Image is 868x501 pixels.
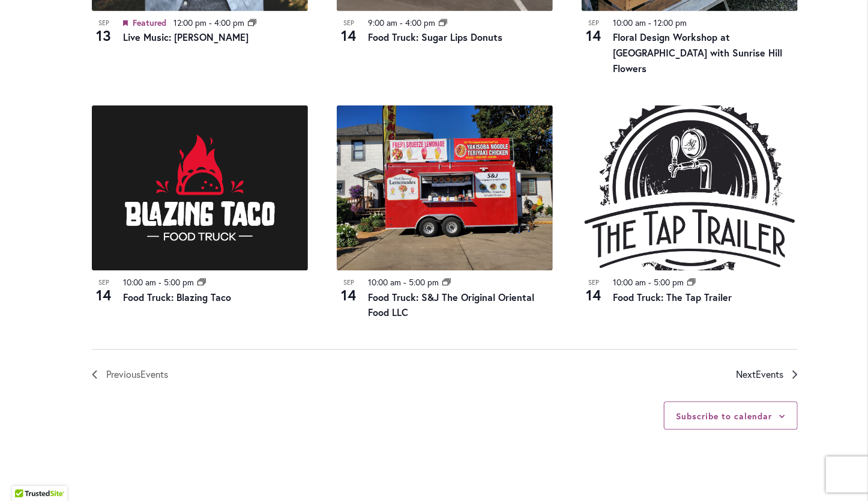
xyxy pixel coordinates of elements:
a: Food Truck: Blazing Taco [123,291,231,303]
time: 12:00 pm [173,17,206,28]
span: 14 [92,285,116,305]
time: 10:00 am [613,276,646,288]
img: Blazing Taco Food Truck [92,105,308,270]
span: Sep [582,18,606,28]
span: 14 [582,285,606,305]
span: 14 [582,25,606,46]
span: - [648,276,651,288]
img: Food Cart – S&J “The Original Oriental Food” [337,105,553,270]
span: - [403,276,406,288]
time: 4:00 pm [214,17,244,28]
iframe: Launch Accessibility Center [9,458,43,492]
span: 14 [337,285,361,305]
span: Events [756,368,783,380]
a: Food Truck: S&J The Original Oriental Food LLC [368,291,534,319]
em: Featured [123,16,128,30]
span: Events [140,368,168,380]
a: Floral Design Workshop at [GEOGRAPHIC_DATA] with Sunrise Hill Flowers [613,31,782,74]
span: 13 [92,25,116,46]
time: 9:00 am [368,17,397,28]
time: 12:00 pm [654,17,687,28]
button: Subscribe to calendar [677,410,772,422]
img: Food Truck: The Tap Trailer [582,105,798,270]
span: - [209,17,212,28]
time: 4:00 pm [405,17,435,28]
a: Food Truck: The Tap Trailer [613,291,732,303]
time: 5:00 pm [654,276,684,288]
span: 14 [337,25,361,46]
time: 10:00 am [368,276,401,288]
a: Food Truck: Sugar Lips Donuts [368,31,502,43]
time: 10:00 am [123,276,156,288]
span: Sep [337,278,361,288]
time: 5:00 pm [409,276,439,288]
span: Sep [92,18,116,28]
a: Live Music: [PERSON_NAME] [123,31,249,43]
span: Sep [337,18,361,28]
time: 5:00 pm [164,276,194,288]
span: - [648,17,651,28]
span: Previous [106,366,168,382]
span: Sep [582,278,606,288]
a: Previous Events [92,366,168,382]
span: - [158,276,161,288]
a: Next Events [736,366,798,382]
span: - [400,17,403,28]
span: Sep [92,278,116,288]
span: Featured [133,17,166,28]
time: 10:00 am [613,17,646,28]
span: Next [736,366,783,382]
